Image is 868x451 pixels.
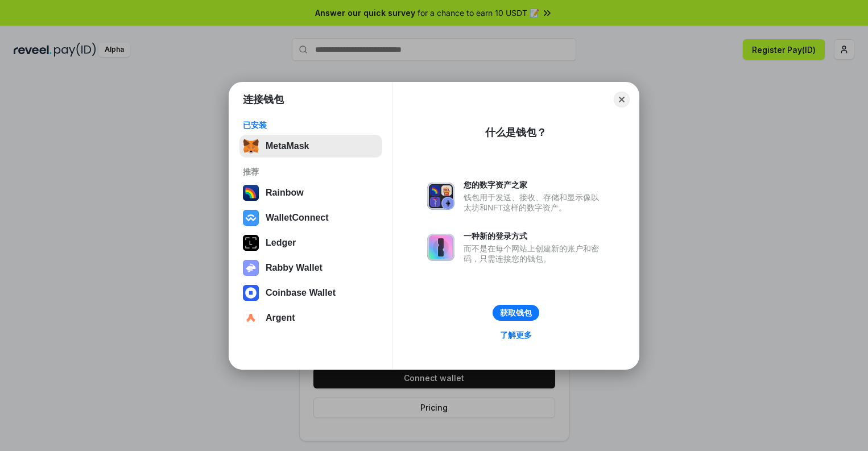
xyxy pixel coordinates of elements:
button: 获取钱包 [493,305,539,321]
button: Rainbow [239,181,382,204]
div: Rainbow [266,188,304,198]
img: svg+xml,%3Csvg%20xmlns%3D%22http%3A%2F%2Fwww.w3.org%2F2000%2Fsvg%22%20fill%3D%22none%22%20viewBox... [427,234,454,261]
img: svg+xml,%3Csvg%20xmlns%3D%22http%3A%2F%2Fwww.w3.org%2F2000%2Fsvg%22%20width%3D%2228%22%20height%3... [243,235,259,251]
button: MetaMask [239,135,382,158]
button: Argent [239,307,382,329]
img: svg+xml,%3Csvg%20width%3D%2228%22%20height%3D%2228%22%20viewBox%3D%220%200%2028%2028%22%20fill%3D... [243,310,259,326]
button: Rabby Wallet [239,256,382,279]
div: 推荐 [243,167,379,177]
button: Close [614,92,630,107]
div: Rabby Wallet [266,263,323,273]
img: svg+xml,%3Csvg%20xmlns%3D%22http%3A%2F%2Fwww.w3.org%2F2000%2Fsvg%22%20fill%3D%22none%22%20viewBox... [243,260,259,276]
div: 了解更多 [500,330,532,340]
div: 什么是钱包？ [485,126,547,139]
img: svg+xml,%3Csvg%20xmlns%3D%22http%3A%2F%2Fwww.w3.org%2F2000%2Fsvg%22%20fill%3D%22none%22%20viewBox... [427,183,454,210]
img: svg+xml,%3Csvg%20fill%3D%22none%22%20height%3D%2233%22%20viewBox%3D%220%200%2035%2033%22%20width%... [243,138,259,154]
button: Ledger [239,231,382,254]
h1: 连接钱包 [243,93,284,106]
div: Ledger [266,238,296,248]
div: Argent [266,313,295,323]
div: 您的数字资产之家 [464,180,605,190]
div: Coinbase Wallet [266,288,336,298]
div: 一种新的登录方式 [464,231,605,241]
img: svg+xml,%3Csvg%20width%3D%2228%22%20height%3D%2228%22%20viewBox%3D%220%200%2028%2028%22%20fill%3D... [243,210,259,226]
div: 而不是在每个网站上创建新的账户和密码，只需连接您的钱包。 [464,243,605,264]
div: 钱包用于发送、接收、存储和显示像以太坊和NFT这样的数字资产。 [464,192,605,213]
div: WalletConnect [266,213,329,223]
div: MetaMask [266,141,309,151]
button: Coinbase Wallet [239,282,382,304]
img: svg+xml,%3Csvg%20width%3D%22120%22%20height%3D%22120%22%20viewBox%3D%220%200%20120%20120%22%20fil... [243,185,259,201]
img: svg+xml,%3Csvg%20width%3D%2228%22%20height%3D%2228%22%20viewBox%3D%220%200%2028%2028%22%20fill%3D... [243,285,259,301]
button: WalletConnect [239,206,382,229]
div: 获取钱包 [500,308,532,318]
a: 了解更多 [493,328,539,342]
div: 已安装 [243,120,379,130]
